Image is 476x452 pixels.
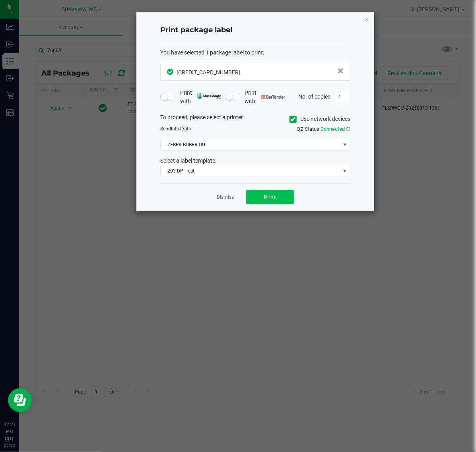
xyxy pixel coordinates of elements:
h4: Print package label [160,25,350,35]
div: To proceed, please select a printer. [154,113,356,125]
span: 203 DPI Test [161,165,340,177]
button: Print [246,190,294,204]
label: Use network devices [289,115,350,123]
span: You have selected 1 package label to print [160,49,263,56]
span: Print with [180,89,221,105]
span: Send to: [160,126,192,132]
span: In Sync [167,68,175,76]
div: Select a label template. [154,157,356,165]
span: No. of copies [298,93,330,99]
span: Connected [321,126,345,132]
span: QZ Status: [297,126,350,132]
span: Print with [245,89,286,105]
span: Print [264,194,276,200]
span: label(s) [171,126,187,132]
a: Dismiss [217,194,234,201]
span: [CREDIT_CARD_NUMBER] [177,69,240,76]
img: bartender.png [261,95,286,99]
img: mark_magic_cybra.png [197,93,221,99]
div: : [160,48,350,57]
iframe: Resource center [8,388,32,412]
span: ZEBRA-BUBBA-OG [161,139,340,150]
